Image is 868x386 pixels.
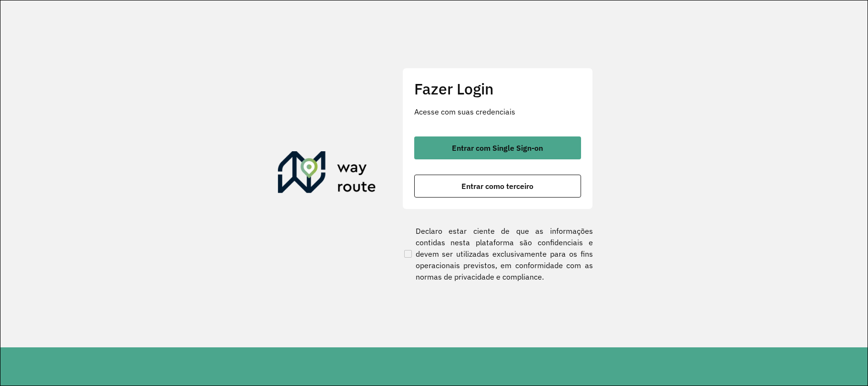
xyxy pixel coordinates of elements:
[402,225,593,282] label: Declaro estar ciente de que as informações contidas nesta plataforma são confidenciais e devem se...
[452,144,543,152] span: Entrar com Single Sign-on
[414,106,581,117] p: Acesse com suas credenciais
[414,136,581,159] button: button
[414,80,581,98] h2: Fazer Login
[414,175,581,198] button: button
[278,151,376,197] img: Roteirizador AmbevTech
[461,182,533,190] span: Entrar como terceiro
